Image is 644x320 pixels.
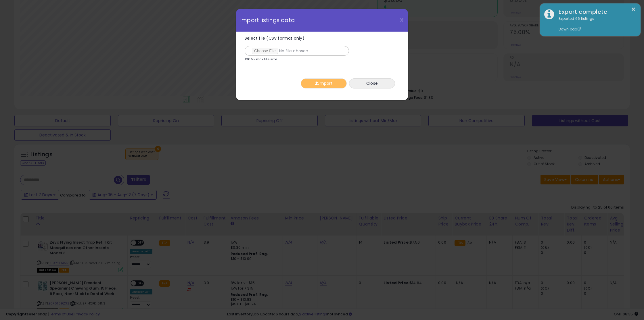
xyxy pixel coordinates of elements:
[301,78,347,88] button: Import
[245,35,304,41] span: Select file (CSV format only)
[349,78,395,88] button: Close
[245,58,277,61] p: 100MB max file size
[559,27,581,32] a: Download
[400,16,404,24] span: X
[631,6,636,13] button: ×
[240,18,295,23] span: Import listings data
[554,8,636,16] div: Export complete
[554,16,636,32] div: Exported 66 listings.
